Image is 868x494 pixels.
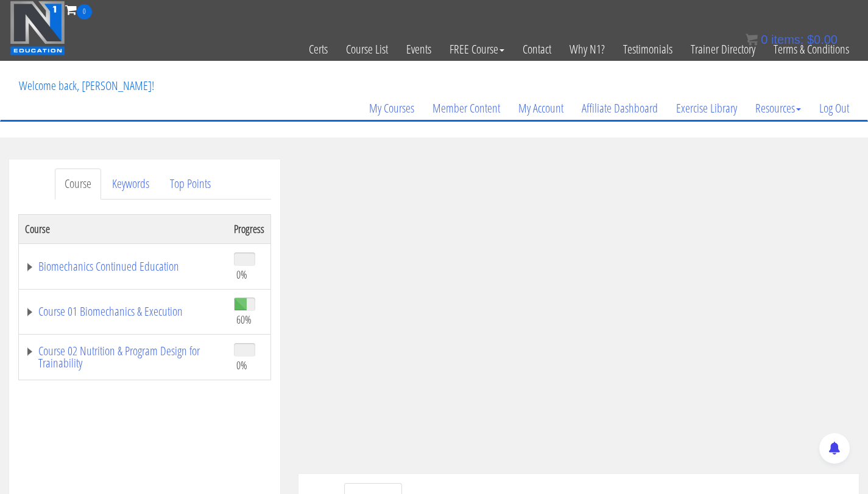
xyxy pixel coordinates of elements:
[65,1,92,18] a: 0
[102,169,159,200] a: Keywords
[25,345,222,369] a: Course 02 Nutrition & Program Design for Trainability
[228,214,271,243] th: Progress
[746,33,838,46] a: 0 items: $0.00
[360,79,423,137] a: My Courses
[236,358,247,372] span: 0%
[764,19,858,79] a: Terms & Conditions
[667,79,746,137] a: Exercise Library
[810,79,858,137] a: Log Out
[746,79,810,137] a: Resources
[761,33,767,46] span: 0
[337,19,397,79] a: Course List
[236,313,252,326] span: 60%
[55,169,101,200] a: Course
[509,79,573,137] a: My Account
[160,169,221,200] a: Top Points
[423,79,509,137] a: Member Content
[513,19,560,79] a: Contact
[573,79,667,137] a: Affiliate Dashboard
[807,33,814,46] span: $
[77,4,92,19] span: 0
[807,33,838,46] bdi: 0.00
[746,33,758,46] img: icon11.png
[19,214,228,243] th: Course
[614,19,682,79] a: Testimonials
[10,1,65,55] img: n1-education
[10,61,163,110] p: Welcome back, [PERSON_NAME]!
[771,33,803,46] span: items:
[25,305,222,318] a: Course 01 Biomechanics & Execution
[397,19,440,79] a: Events
[682,19,764,79] a: Trainer Directory
[300,19,337,79] a: Certs
[236,268,247,281] span: 0%
[25,260,222,273] a: Biomechanics Continued Education
[560,19,614,79] a: Why N1?
[440,19,513,79] a: FREE Course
